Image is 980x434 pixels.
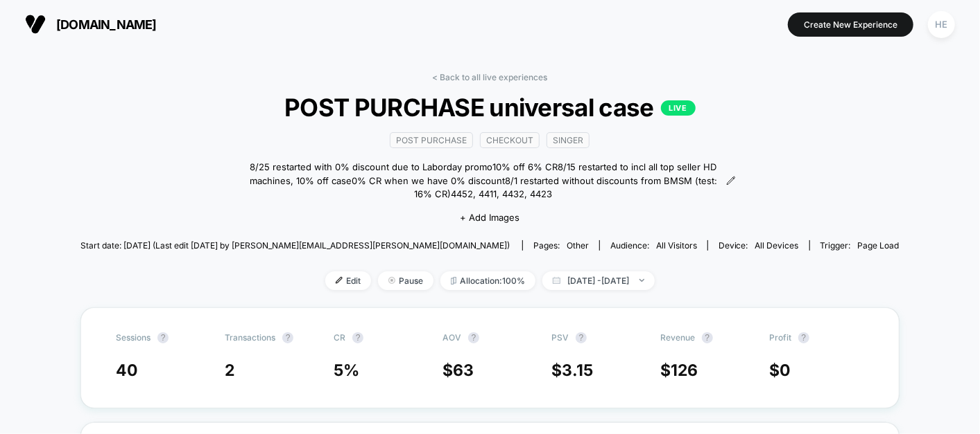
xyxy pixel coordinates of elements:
span: Post Purchase [390,132,473,148]
span: Profit [769,332,791,343]
img: Visually logo [25,14,46,35]
span: $ [660,361,698,380]
a: < Back to all live experiences [433,72,548,82]
span: Revenue [660,332,695,343]
span: 126 [671,361,698,380]
img: edit [336,277,343,284]
span: CR [334,332,345,343]
span: [DOMAIN_NAME] [56,17,157,32]
div: Audience: [610,240,697,251]
span: PSV [551,332,569,343]
span: all devices [755,240,799,251]
button: ? [352,332,363,343]
span: + Add Images [460,212,519,223]
span: $ [551,361,593,380]
div: HE [928,11,955,38]
button: Create New Experience [788,12,913,37]
img: end [388,277,395,284]
span: Edit [325,271,371,290]
span: $ [442,361,474,380]
span: 40 [116,361,138,380]
span: Allocation: 100% [440,271,535,290]
span: Device: [707,240,809,251]
span: Transactions [225,332,275,343]
span: 2 [225,361,234,380]
span: $ [769,361,791,380]
span: Sessions [116,332,151,343]
span: [DATE] - [DATE] [542,271,655,290]
button: HE [924,10,959,39]
span: 8/25 restarted with 0% discount due to Laborday promo10% off 6% CR8/15 restarted to incl all top ... [244,161,722,201]
button: ? [798,332,809,343]
span: AOV [442,332,461,343]
button: ? [468,332,479,343]
img: calendar [553,277,560,284]
div: Trigger: [820,240,900,251]
span: Pause [378,271,433,290]
span: Singer [547,132,590,148]
span: checkout [480,132,540,148]
button: [DOMAIN_NAME] [21,13,161,35]
span: Page Load [858,240,900,251]
div: Pages: [533,240,589,251]
img: rebalance [451,277,456,284]
button: ? [157,332,169,343]
span: POST PURCHASE universal case [121,93,858,122]
button: ? [702,332,713,343]
button: ? [576,332,587,343]
span: All Visitors [656,240,697,251]
span: Start date: [DATE] (Last edit [DATE] by [PERSON_NAME][EMAIL_ADDRESS][PERSON_NAME][DOMAIN_NAME]) [80,240,510,251]
p: LIVE [661,100,696,116]
span: 5 % [334,361,359,380]
img: end [639,279,644,282]
span: other [567,240,589,251]
button: ? [282,332,293,343]
span: 0 [780,361,791,380]
span: 63 [453,361,474,380]
span: 3.15 [562,361,593,380]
